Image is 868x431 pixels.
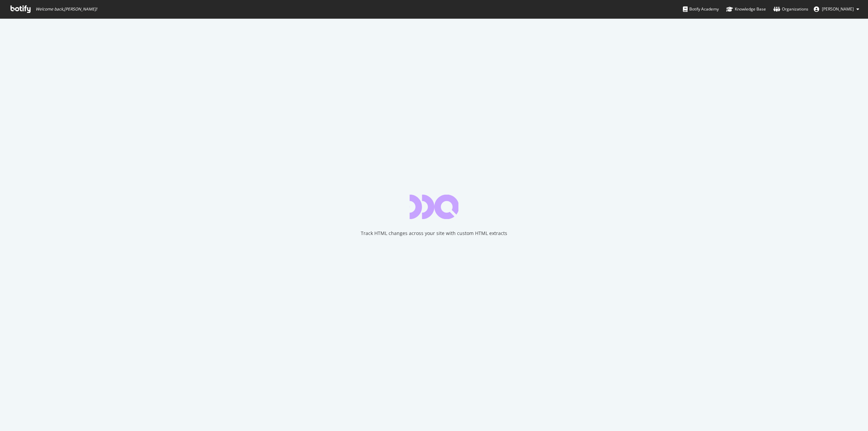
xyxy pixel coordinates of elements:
div: Knowledge Base [726,6,766,13]
button: [PERSON_NAME] [808,4,865,15]
span: Welcome back, [PERSON_NAME] ! [36,6,97,12]
div: Botify Academy [683,6,719,13]
span: Zachary Pittman [822,6,854,12]
div: Organizations [773,6,808,13]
